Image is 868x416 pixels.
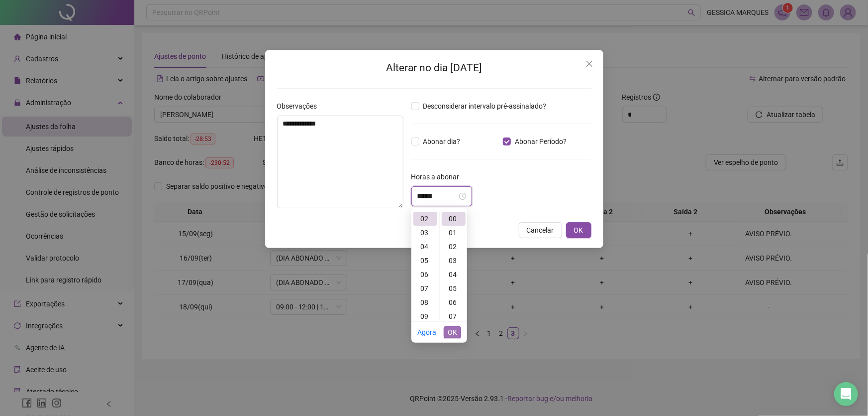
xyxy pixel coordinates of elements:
[413,309,437,323] div: 09
[442,309,466,323] div: 07
[442,268,466,281] div: 04
[448,327,457,338] span: OK
[442,212,466,226] div: 00
[413,295,437,309] div: 08
[413,212,437,226] div: 02
[442,226,466,240] div: 01
[527,225,554,236] span: Cancelar
[444,326,461,338] button: OK
[442,254,466,268] div: 03
[581,56,597,72] button: Close
[419,101,551,112] span: Desconsiderar intervalo pré-assinalado?
[442,295,466,309] div: 06
[519,222,562,238] button: Cancelar
[413,281,437,295] div: 07
[834,382,858,406] div: Open Intercom Messenger
[574,225,583,236] span: OK
[419,136,465,147] span: Abonar dia?
[566,222,591,238] button: OK
[413,254,437,268] div: 05
[413,268,437,281] div: 06
[413,240,437,254] div: 04
[442,240,466,254] div: 02
[277,101,324,112] label: Observações
[511,136,571,147] span: Abonar Período?
[277,60,591,76] h2: Alterar no dia [DATE]
[442,281,466,295] div: 05
[417,328,436,336] a: Agora
[585,60,593,68] span: close
[411,171,466,182] label: Horas a abonar
[413,226,437,240] div: 03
